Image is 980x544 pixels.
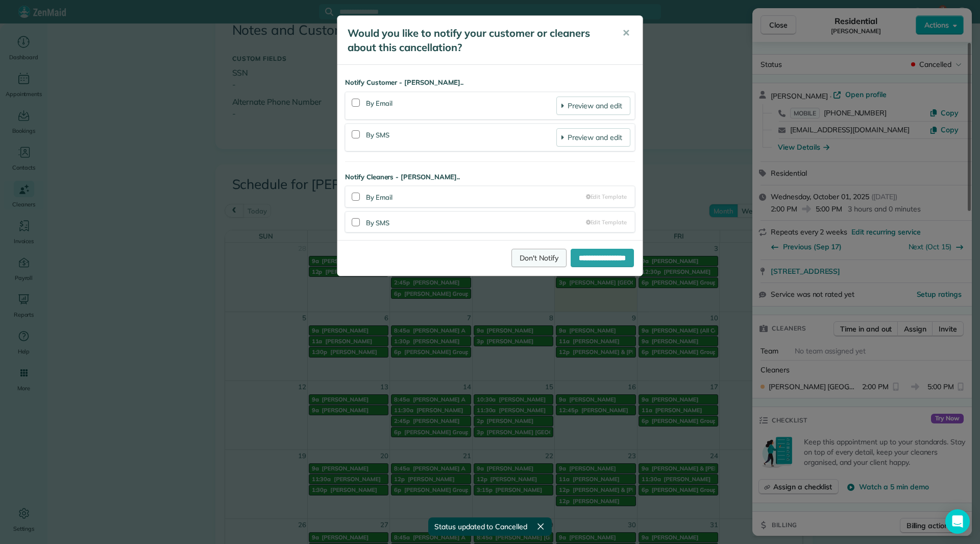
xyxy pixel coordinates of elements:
a: Preview and edit [556,97,630,115]
div: By SMS [366,216,586,228]
div: By Email [366,97,556,115]
a: Preview and edit [556,128,630,147]
div: By Email [366,191,586,203]
span: ✕ [622,27,630,39]
div: Open Intercom Messenger [945,509,970,534]
a: Edit Template [586,218,627,227]
a: Edit Template [586,193,627,201]
div: By SMS [366,128,556,147]
span: Status updated to Cancelled [434,522,527,532]
h5: Would you like to notify your customer or cleaners about this cancellation? [348,26,608,55]
strong: Notify Customer - [PERSON_NAME].. [345,78,635,88]
a: Don't Notify [511,249,567,267]
strong: Notify Cleaners - [PERSON_NAME].. [345,172,635,182]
